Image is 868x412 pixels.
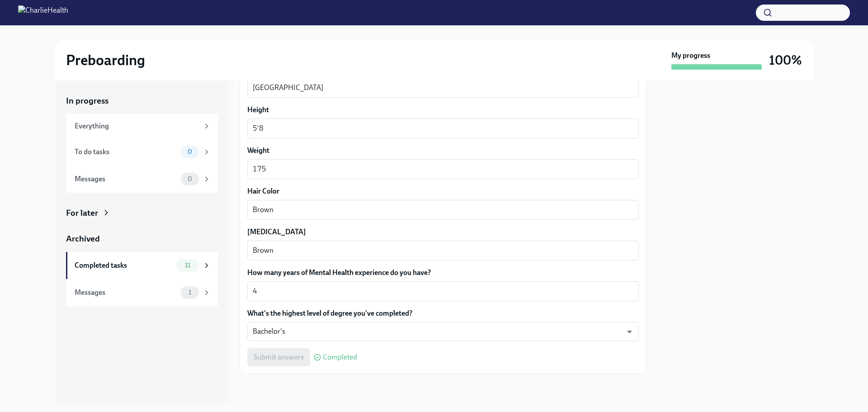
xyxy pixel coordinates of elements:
h3: 100% [769,52,802,68]
a: Messages1 [66,279,218,306]
textarea: Brown [253,245,633,256]
textarea: 4 [253,286,633,297]
textarea: 5'8 [253,123,633,134]
a: Archived [66,233,218,245]
label: Hair Color [247,186,639,196]
div: Bachelor's [247,322,639,341]
label: How many years of Mental Health experience do you have? [247,268,639,278]
a: Completed tasks11 [66,252,218,279]
strong: My progress [671,51,710,61]
a: For later [66,207,218,219]
div: Everything [75,121,199,131]
label: [MEDICAL_DATA] [247,227,639,237]
a: To do tasks0 [66,138,218,166]
div: Completed tasks [75,260,173,270]
div: For later [66,207,98,219]
a: Messages0 [66,166,218,193]
a: In progress [66,95,218,107]
label: Height [247,105,639,115]
textarea: Brown [253,204,633,215]
textarea: 175 [253,164,633,175]
div: To do tasks [75,147,177,157]
div: Messages [75,288,177,298]
h2: Preboarding [66,51,145,69]
label: Weight [247,146,639,156]
a: Everything [66,114,218,138]
img: CharlieHealth [18,5,68,20]
textarea: [GEOGRAPHIC_DATA] [253,82,633,93]
div: Messages [75,174,177,184]
span: 0 [182,148,198,155]
span: Completed [323,354,357,361]
span: 11 [179,262,196,269]
span: 0 [182,175,198,182]
label: What's the highest level of degree you've completed? [247,308,639,318]
span: 1 [183,289,197,296]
